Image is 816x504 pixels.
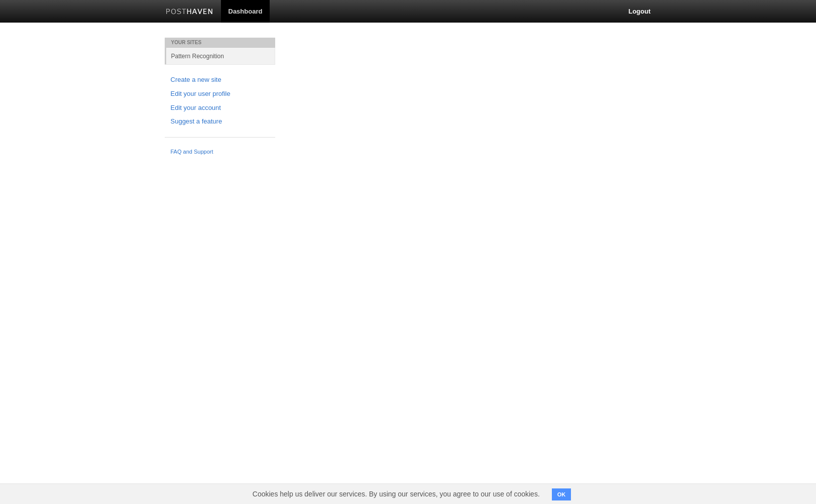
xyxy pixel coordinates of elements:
[171,116,269,127] a: Suggest a feature
[165,38,275,48] li: Your Sites
[243,484,550,504] span: Cookies help us deliver our services. By using our services, you agree to our use of cookies.
[552,488,571,500] button: OK
[166,48,275,64] a: Pattern Recognition
[171,148,269,157] a: FAQ and Support
[166,9,213,16] img: Posthaven-bar
[171,89,269,99] a: Edit your user profile
[171,103,269,113] a: Edit your account
[171,75,269,85] a: Create a new site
